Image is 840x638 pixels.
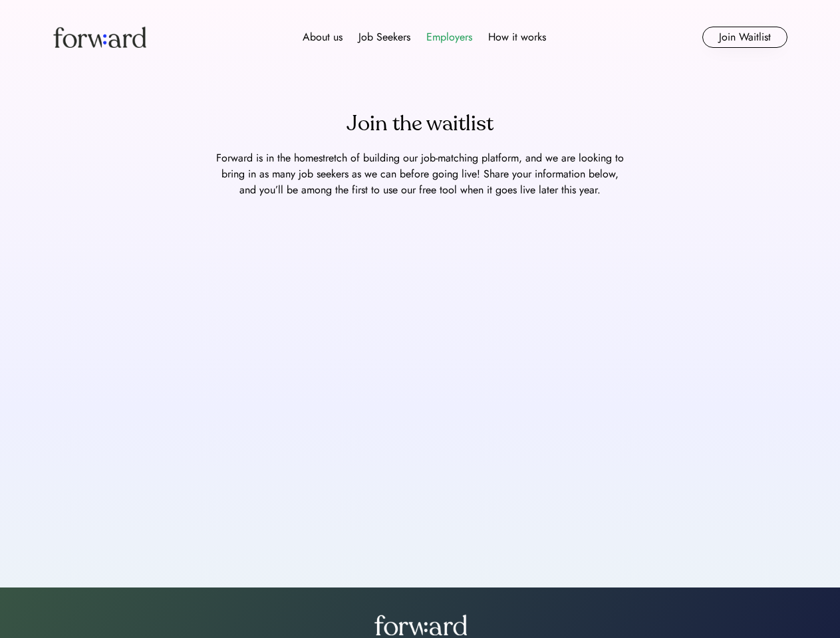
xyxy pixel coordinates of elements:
[53,27,146,48] img: Forward logo
[488,29,546,45] div: How it works
[214,150,627,198] div: Forward is in the homestretch of building our job-matching platform, and we are looking to bring ...
[347,108,493,140] div: Join the waitlist
[358,29,410,45] div: Job Seekers
[303,29,343,45] div: About us
[374,614,467,635] img: forward-logo-white.png
[426,29,472,45] div: Employers
[702,27,787,48] button: Join Waitlist
[32,209,808,541] iframe: My new form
